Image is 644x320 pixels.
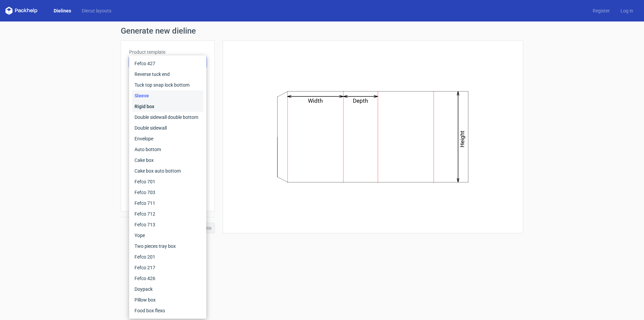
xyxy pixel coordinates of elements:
div: Doypack [132,284,204,294]
div: Food box flexo [132,305,204,316]
div: Fefco 217 [132,262,204,273]
div: Pillow box [132,294,204,305]
div: Double sidewall double bottom [132,112,204,123]
div: Fefco 713 [132,219,204,230]
div: Rigid box [132,101,204,112]
a: Log in [615,7,639,14]
div: Yope [132,230,204,241]
text: Depth [353,97,368,104]
div: Fefco 201 [132,252,204,262]
div: Fefco 701 [132,176,204,187]
div: Fefco 703 [132,187,204,198]
div: Envelope [132,133,204,144]
div: Two pieces tray box [132,241,204,252]
div: Auto bottom [132,144,204,155]
div: Reverse tuck end [132,69,204,80]
div: Double sidewall [132,123,204,133]
a: Dielines [48,7,76,14]
h1: Generate new dieline [121,27,523,35]
text: Height [459,131,466,147]
div: Fefco 426 [132,273,204,284]
div: Tuck top snap lock bottom [132,80,204,90]
text: Width [308,97,323,104]
a: Register [587,7,615,14]
a: Diecut layouts [76,7,117,14]
div: Cake box [132,155,204,166]
div: Sleeve [132,90,204,101]
div: Cake box auto bottom [132,166,204,176]
div: Fefco 427 [132,58,204,69]
div: Fefco 712 [132,209,204,219]
div: Fefco 711 [132,198,204,209]
label: Product template [129,49,206,55]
